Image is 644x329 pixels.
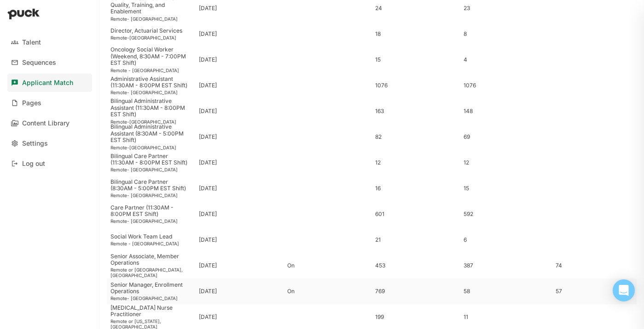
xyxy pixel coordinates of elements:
[22,99,41,107] div: Pages
[110,305,191,318] div: [MEDICAL_DATA] Nurse Practitioner
[375,159,456,166] div: 12
[464,57,545,63] div: 4
[556,288,562,295] div: 57
[464,288,545,295] div: 58
[110,167,191,172] div: Remote- [GEOGRAPHIC_DATA]
[7,114,92,132] a: Content Library
[199,262,217,269] div: [DATE]
[464,262,545,269] div: 387
[7,94,92,112] a: Pages
[110,253,191,267] div: Senior Associate, Member Operations
[110,119,191,125] div: Remote-[GEOGRAPHIC_DATA]
[110,218,191,224] div: Remote- [GEOGRAPHIC_DATA]
[464,159,545,166] div: 12
[375,211,456,217] div: 601
[375,288,456,295] div: 769
[199,159,217,166] div: [DATE]
[22,39,41,46] div: Talent
[110,267,191,278] div: Remote or [GEOGRAPHIC_DATA], [GEOGRAPHIC_DATA]
[199,237,217,243] div: [DATE]
[199,288,217,295] div: [DATE]
[375,237,456,243] div: 21
[199,314,217,320] div: [DATE]
[110,124,191,143] div: Bilingual Administrative Assistant (8:30AM - 5:00PM EST Shift)
[110,204,191,218] div: Care Partner (11:30AM - 8:00PM EST Shift)
[199,31,217,37] div: [DATE]
[464,185,545,192] div: 15
[110,193,191,198] div: Remote- [GEOGRAPHIC_DATA]
[464,82,545,89] div: 1076
[7,33,92,51] a: Talent
[199,211,217,217] div: [DATE]
[22,79,73,87] div: Applicant Match
[375,134,456,140] div: 82
[110,90,191,95] div: Remote- [GEOGRAPHIC_DATA]
[110,179,191,192] div: Bilingual Care Partner (8:30AM - 5:00PM EST Shift)
[375,31,456,37] div: 18
[110,46,191,66] div: Oncology Social Worker (Weekend, 8:30AM - 7:00PM EST Shift)
[375,108,456,114] div: 163
[7,74,92,92] a: Applicant Match
[287,288,368,295] div: On
[464,108,545,114] div: 148
[22,160,45,168] div: Log out
[375,185,456,192] div: 16
[199,185,217,192] div: [DATE]
[287,262,368,269] div: On
[464,31,545,37] div: 8
[110,282,191,295] div: Senior Manager, Enrollment Operations
[375,314,456,320] div: 199
[613,279,635,301] div: Open Intercom Messenger
[375,5,456,11] div: 24
[375,57,456,63] div: 15
[375,82,456,89] div: 1076
[110,241,191,246] div: Remote - [GEOGRAPHIC_DATA]
[7,53,92,72] a: Sequences
[22,119,70,127] div: Content Library
[110,16,191,22] div: Remote- [GEOGRAPHIC_DATA]
[556,262,562,269] div: 74
[464,134,545,140] div: 69
[22,140,48,147] div: Settings
[199,108,217,114] div: [DATE]
[464,5,545,11] div: 23
[199,134,217,140] div: [DATE]
[464,237,545,243] div: 6
[110,145,191,150] div: Remote-[GEOGRAPHIC_DATA]
[7,134,92,153] a: Settings
[110,76,191,89] div: Administrative Assistant (11:30AM - 8:00PM EST Shift)
[110,233,191,240] div: Social Work Team Lead
[110,68,191,73] div: Remote - [GEOGRAPHIC_DATA]
[199,57,217,63] div: [DATE]
[464,211,545,217] div: 592
[199,82,217,89] div: [DATE]
[110,35,191,40] div: Remote-[GEOGRAPHIC_DATA]
[375,262,456,269] div: 453
[199,5,217,11] div: [DATE]
[464,314,545,320] div: 11
[110,98,191,118] div: Bilingual Administrative Assistant (11:30AM - 8:00PM EST Shift)
[110,153,191,166] div: Bilingual Care Partner (11:30AM - 8:00PM EST Shift)
[110,28,191,34] div: Director, Actuarial Services
[22,59,56,67] div: Sequences
[110,295,191,301] div: Remote- [GEOGRAPHIC_DATA]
